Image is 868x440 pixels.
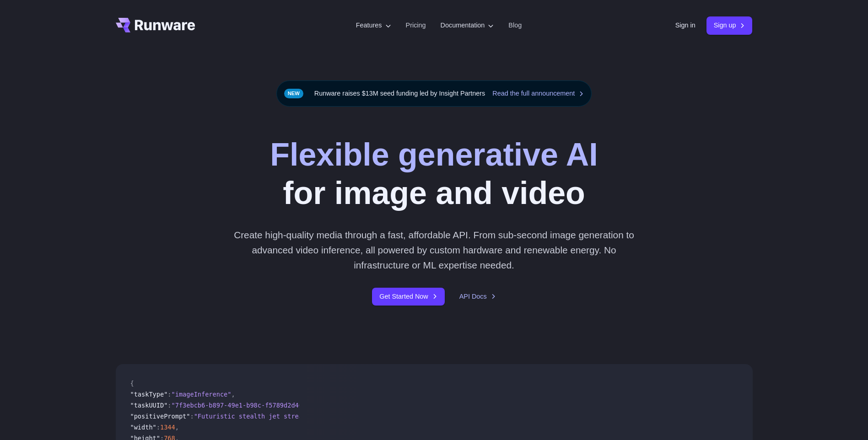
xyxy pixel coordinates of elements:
span: "Futuristic stealth jet streaking through a neon-lit cityscape with glowing purple exhaust" [194,413,535,420]
span: : [167,391,171,398]
label: Documentation [441,20,494,31]
a: Go to / [116,18,195,32]
span: "7f3ebcb6-b897-49e1-b98c-f5789d2d40d7" [172,402,314,409]
span: "width" [130,424,156,431]
label: Features [356,20,391,31]
span: , [175,424,179,431]
a: Sign up [706,16,753,34]
span: "taskType" [130,391,168,398]
span: "imageInference" [172,391,232,398]
span: : [156,424,160,431]
span: 1344 [160,424,175,431]
span: "taskUUID" [130,402,168,409]
span: , [231,391,235,398]
span: { [130,380,134,387]
a: Read the full announcement [492,88,584,99]
h1: for image and video [270,136,598,213]
p: Create high-quality media through a fast, affordable API. From sub-second image generation to adv... [230,227,638,273]
a: Blog [508,20,522,31]
a: Pricing [406,20,426,31]
span: : [190,413,194,420]
strong: Flexible generative AI [270,137,598,172]
a: Sign in [675,20,695,31]
span: "positivePrompt" [130,413,190,420]
span: : [167,402,171,409]
a: Get Started Now [372,288,444,306]
a: API Docs [459,291,496,302]
div: Runware raises $13M seed funding led by Insight Partners [276,80,592,107]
